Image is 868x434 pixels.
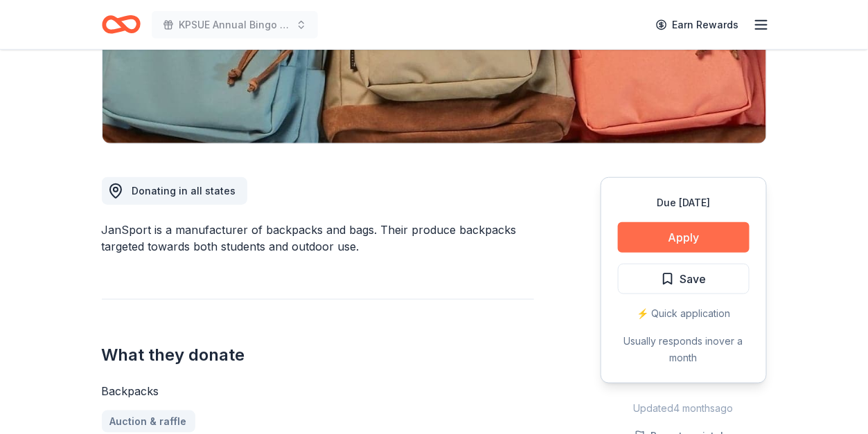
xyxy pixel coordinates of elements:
span: Save [680,270,707,288]
a: Auction & raffle [102,410,195,433]
div: JanSport is a manufacturer of backpacks and bags. Their produce backpacks targeted towards both s... [102,221,534,255]
div: Backpacks [102,383,534,399]
div: ⚡️ Quick application [618,305,750,322]
div: Usually responds in over a month [618,333,750,366]
a: Earn Rewards [648,12,747,37]
span: KPSUE Annual Bingo Night [179,17,290,33]
span: Donating in all states [132,185,236,197]
button: KPSUE Annual Bingo Night [152,11,318,39]
button: Apply [618,222,750,253]
button: Save [618,264,750,294]
div: Updated 4 months ago [601,400,767,417]
a: Home [102,8,141,41]
div: Due [DATE] [618,195,750,211]
h2: What they donate [102,344,534,366]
